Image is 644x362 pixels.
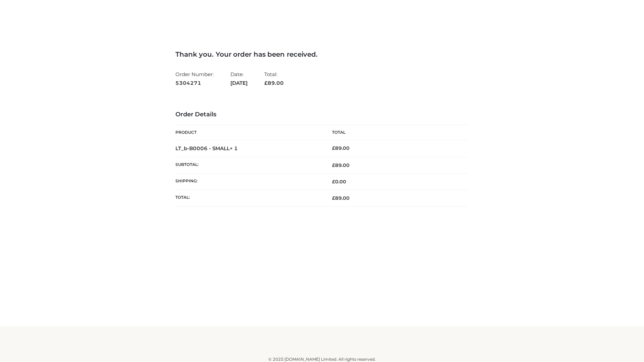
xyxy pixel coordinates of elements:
[230,68,248,89] li: Date:
[332,162,335,168] span: £
[332,195,335,201] span: £
[230,145,238,152] strong: × 1
[332,179,335,185] span: £
[332,145,350,151] bdi: 89.00
[175,174,322,190] th: Shipping:
[175,68,214,89] li: Order Number:
[264,68,284,89] li: Total:
[175,79,214,87] strong: 5304271
[332,145,335,151] span: £
[332,195,350,201] span: 89.00
[175,157,322,173] th: Subtotal:
[264,80,268,86] span: £
[175,111,469,118] h3: Order Details
[175,125,322,140] th: Product
[175,190,322,206] th: Total:
[175,145,238,152] strong: LT_b-B0006 - SMALL
[230,79,248,87] strong: [DATE]
[264,80,284,86] span: 89.00
[332,179,346,185] bdi: 0.00
[322,125,469,140] th: Total
[332,162,350,168] span: 89.00
[175,50,469,58] h3: Thank you. Your order has been received.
